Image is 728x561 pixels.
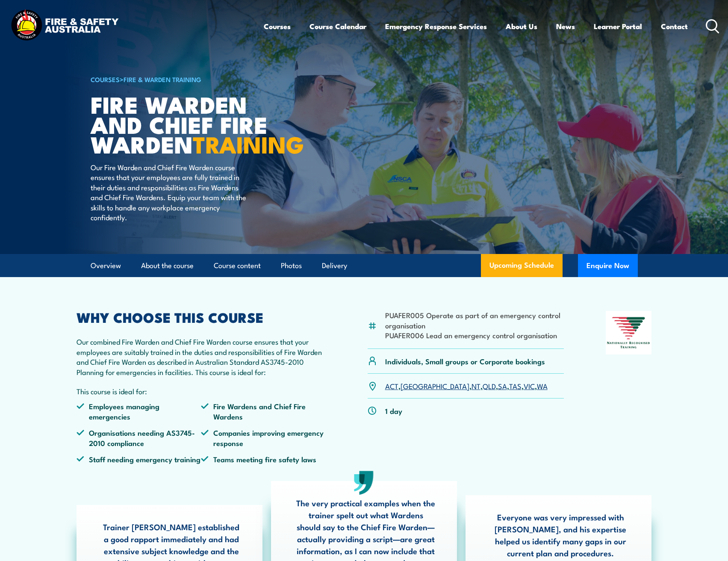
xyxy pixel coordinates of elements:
[578,254,638,277] button: Enquire Now
[401,381,469,391] a: [GEOGRAPHIC_DATA]
[77,311,326,323] h2: WHY CHOOSE THIS COURSE
[556,15,575,38] a: News
[606,311,652,354] img: Nationally Recognised Training logo.
[201,454,326,464] li: Teams meeting fire safety laws
[385,381,398,391] a: ACT
[385,15,487,38] a: Emergency Response Services
[491,511,630,559] p: Everyone was very impressed with [PERSON_NAME], and his expertise helped us identify many gaps in...
[141,254,194,277] a: About the course
[385,356,545,366] p: Individuals, Small groups or Corporate bookings
[483,381,496,391] a: QLD
[498,381,507,391] a: SA
[509,381,522,391] a: TAS
[661,15,688,38] a: Contact
[385,330,564,340] li: PUAFER006 Lead an emergency control organisation
[537,381,548,391] a: WA
[385,381,548,391] p: , , , , , , ,
[385,406,402,416] p: 1 day
[91,74,302,84] h6: >
[193,126,304,161] strong: TRAINING
[77,337,326,377] p: Our combined Fire Warden and Chief Fire Warden course ensures that your employees are suitably tr...
[124,74,201,84] a: Fire & Warden Training
[77,401,201,421] li: Employees managing emergencies
[472,381,480,391] a: NT
[201,401,326,421] li: Fire Wardens and Chief Fire Wardens
[214,254,261,277] a: Course content
[91,162,247,222] p: Our Fire Warden and Chief Fire Warden course ensures that your employees are fully trained in the...
[281,254,302,277] a: Photos
[385,310,564,330] li: PUAFER005 Operate as part of an emergency control organisation
[91,254,121,277] a: Overview
[594,15,642,38] a: Learner Portal
[77,454,201,464] li: Staff needing emergency training
[201,428,326,448] li: Companies improving emergency response
[506,15,537,38] a: About Us
[91,74,120,84] a: COURSES
[91,94,302,154] h1: Fire Warden and Chief Fire Warden
[524,381,535,391] a: VIC
[264,15,291,38] a: Courses
[77,386,326,396] p: This course is ideal for:
[322,254,347,277] a: Delivery
[77,428,201,448] li: Organisations needing AS3745-2010 compliance
[309,15,366,38] a: Course Calendar
[481,254,563,277] a: Upcoming Schedule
